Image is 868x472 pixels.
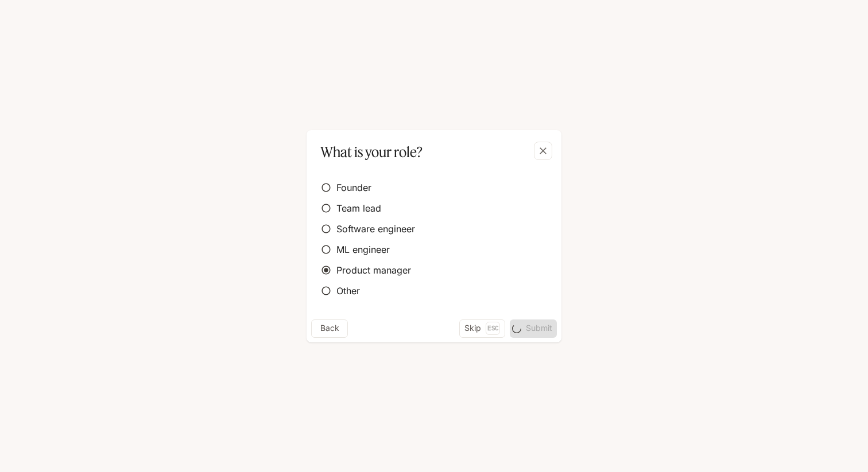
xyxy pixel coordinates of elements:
p: Esc [486,322,500,334]
p: What is your role? [320,142,423,162]
button: Back [311,319,348,338]
span: ML engineer [336,243,390,256]
span: Founder [336,181,371,194]
span: Other [336,284,360,298]
span: Team lead [336,201,381,215]
button: SkipEsc [459,319,505,338]
span: Product manager [336,263,411,277]
span: Software engineer [336,222,415,236]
